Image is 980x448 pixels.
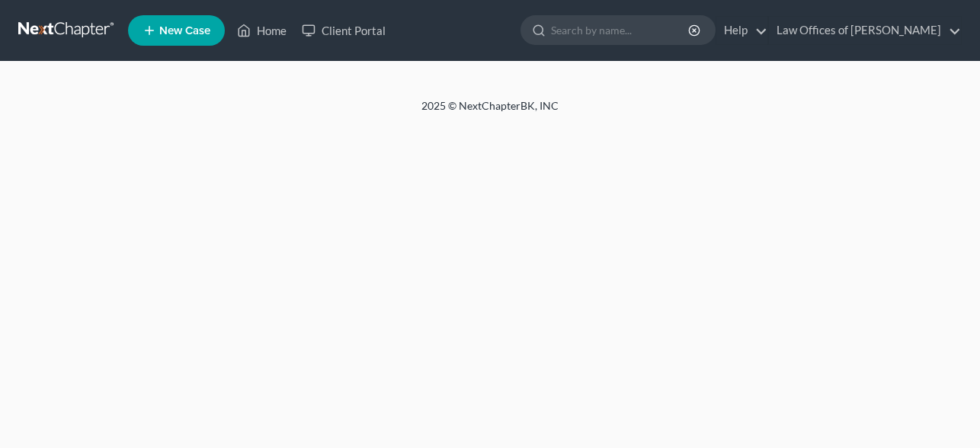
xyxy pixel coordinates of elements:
[229,17,294,44] a: Home
[159,25,210,37] span: New Case
[56,98,924,126] div: 2025 © NextChapterBK, INC
[551,16,690,44] input: Search by name...
[716,17,767,44] a: Help
[294,17,393,44] a: Client Portal
[769,17,961,44] a: Law Offices of [PERSON_NAME]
